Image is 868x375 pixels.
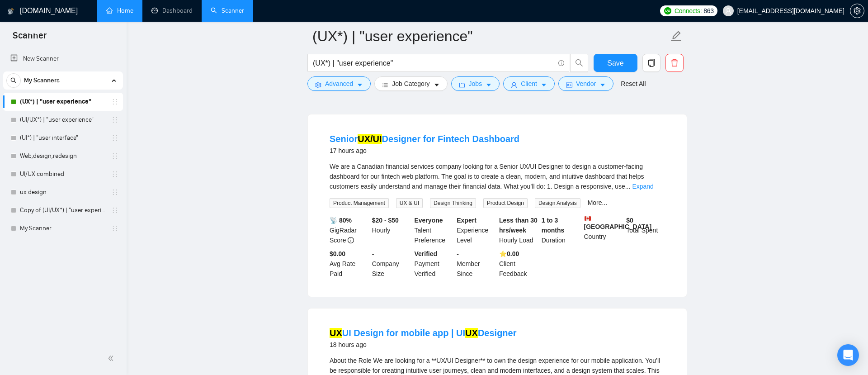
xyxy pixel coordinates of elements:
a: UXUI Design for mobile app | UIUXDesigner [330,328,516,338]
button: Save [594,54,637,72]
a: UI/UX combined [20,165,106,183]
div: Experience Level [455,215,497,245]
b: - [457,250,459,257]
a: homeHome [106,7,133,14]
a: Web,design,redesign [20,147,106,165]
span: caret-down [599,81,606,88]
img: logo [8,4,14,19]
div: Payment Verified [413,249,455,279]
span: holder [111,225,118,232]
span: Save [607,57,623,69]
span: caret-down [486,81,492,88]
button: delete [665,54,684,72]
span: holder [111,134,118,142]
button: search [570,54,588,72]
a: Expand [632,183,653,190]
mark: UX [330,328,342,338]
div: 17 hours ago [330,145,519,156]
span: user [725,8,731,14]
span: copy [643,59,660,67]
div: Hourly Load [497,215,540,245]
span: folder [459,81,465,88]
a: dashboardDashboard [151,7,193,14]
a: SeniorUX/UIDesigner for Fintech Dashboard [330,134,519,144]
a: More... [588,199,608,206]
span: caret-down [541,81,547,88]
button: userClientcaret-down [503,76,555,91]
b: $20 - $50 [372,217,399,224]
div: Duration [540,215,582,245]
button: search [6,73,21,88]
b: Everyone [415,217,443,224]
a: (UI*) | "user interface" [20,129,106,147]
span: Product Design [483,198,528,208]
b: Expert [457,217,476,224]
span: Jobs [469,79,482,89]
b: $0.00 [330,250,345,257]
span: 863 [703,6,713,16]
a: (UX*) | "user experience" [20,93,106,111]
b: ⭐️ 0.00 [499,250,519,257]
span: bars [382,81,388,88]
span: Design Analysis [535,198,580,208]
div: Client Feedback [497,249,540,279]
div: Company Size [370,249,413,279]
img: upwork-logo.png [664,7,671,14]
span: My Scanners [24,71,60,90]
a: searchScanner [211,7,244,14]
button: idcardVendorcaret-down [558,76,613,91]
span: Advanced [325,79,353,89]
span: Product Management [330,198,389,208]
div: Avg Rate Paid [328,249,370,279]
span: holder [111,98,118,105]
div: 18 hours ago [330,339,516,350]
input: Scanner name... [312,25,669,47]
div: Open Intercom Messenger [837,344,859,366]
span: holder [111,189,118,196]
span: UX & UI [396,198,423,208]
a: setting [850,7,864,14]
span: We are a Canadian financial services company looking for a Senior UX/UI Designer to design a cust... [330,163,644,190]
mark: UX/UI [358,134,382,144]
span: Design Thinking [430,198,476,208]
input: Search Freelance Jobs... [313,57,554,69]
span: caret-down [357,81,363,88]
div: We are a Canadian financial services company looking for a Senior UX/UI Designer to design a cust... [330,161,665,191]
div: Total Spent [624,215,667,245]
span: info-circle [348,237,354,243]
button: copy [642,54,660,72]
span: delete [666,59,683,67]
a: New Scanner [10,50,116,68]
button: settingAdvancedcaret-down [307,76,371,91]
span: holder [111,171,118,178]
a: My Scanner [20,219,106,237]
div: GigRadar Score [328,215,370,245]
a: ux design [20,183,106,201]
span: double-left [108,354,117,363]
b: - [372,250,374,257]
div: Hourly [370,215,413,245]
span: edit [670,30,682,42]
span: setting [850,7,864,14]
span: Client [521,79,537,89]
button: barsJob Categorycaret-down [374,76,447,91]
div: Talent Preference [413,215,455,245]
span: user [511,81,517,88]
span: holder [111,116,118,123]
div: Country [582,215,625,245]
span: idcard [566,81,572,88]
span: caret-down [434,81,440,88]
b: 📡 80% [330,217,352,224]
div: Member Since [455,249,497,279]
a: (UI/UX*) | "user experience" [20,111,106,129]
span: ... [625,183,631,190]
b: [GEOGRAPHIC_DATA] [584,215,652,230]
span: info-circle [558,60,564,66]
a: Copy of (UI/UX*) | "user experience" [20,201,106,219]
button: setting [850,4,864,18]
span: Vendor [576,79,596,89]
button: folderJobscaret-down [451,76,500,91]
span: Connects: [675,6,702,16]
li: New Scanner [3,50,123,68]
b: Verified [415,250,438,257]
